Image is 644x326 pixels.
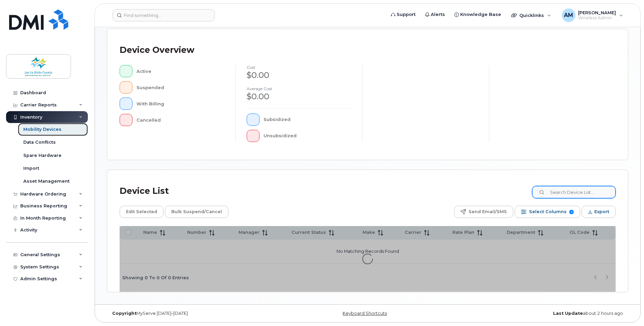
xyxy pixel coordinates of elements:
[165,206,228,218] button: Bulk Suspend/Cancel
[113,9,215,21] input: Find something...
[112,311,137,316] strong: Copyright
[264,114,352,126] div: Subsidized
[120,182,169,200] div: Device List
[578,15,616,21] span: Wireless Admin
[532,186,616,198] input: Search Device List ...
[553,311,583,316] strong: Last Update
[397,11,416,18] span: Support
[454,311,628,316] div: about 2 hours ago
[506,8,556,22] div: Quicklinks
[469,207,507,217] span: Send Email/SMS
[386,8,420,21] a: Support
[247,86,351,91] h4: Average cost
[564,11,573,19] span: AM
[126,207,157,217] span: Edit Selected
[519,13,544,18] span: Quicklinks
[581,206,616,218] button: Export
[557,8,628,22] div: Adrian Manalese
[450,8,506,21] a: Knowledge Base
[137,114,225,126] div: Cancelled
[247,65,351,69] h4: cost
[120,41,194,59] div: Device Overview
[137,81,225,94] div: Suspended
[247,91,351,102] div: $0.00
[247,69,351,81] div: $0.00
[515,206,580,218] button: Select Columns 9
[120,206,164,218] button: Edit Selected
[460,11,501,18] span: Knowledge Base
[137,98,225,110] div: With Billing
[594,207,609,217] span: Export
[343,311,387,316] a: Keyboard Shortcuts
[420,8,450,21] a: Alerts
[454,206,513,218] button: Send Email/SMS
[431,11,445,18] span: Alerts
[107,311,281,316] div: MyServe [DATE]–[DATE]
[569,210,574,214] span: 9
[578,10,616,15] span: [PERSON_NAME]
[529,207,567,217] span: Select Columns
[171,207,222,217] span: Bulk Suspend/Cancel
[264,130,352,142] div: Unsubsidized
[137,65,225,77] div: Active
